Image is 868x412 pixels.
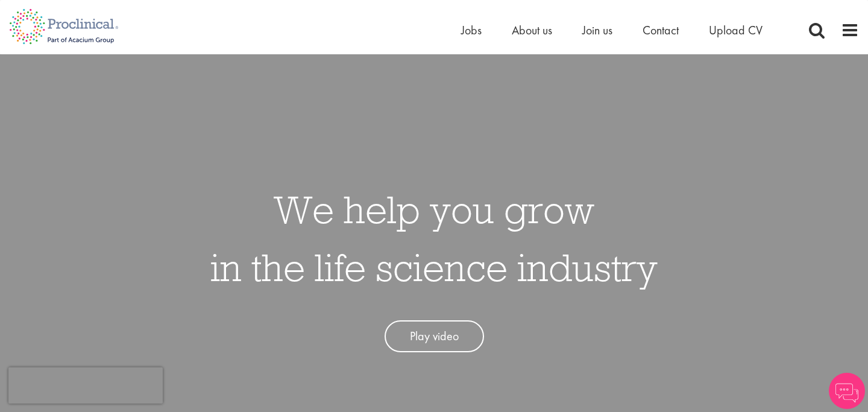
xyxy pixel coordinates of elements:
a: Play video [385,320,484,352]
a: Join us [582,22,612,38]
img: Chatbot [829,373,865,409]
h1: We help you grow in the life science industry [210,180,658,296]
a: About us [512,22,552,38]
a: Contact [643,22,679,38]
a: Upload CV [709,22,763,38]
a: Jobs [461,22,482,38]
